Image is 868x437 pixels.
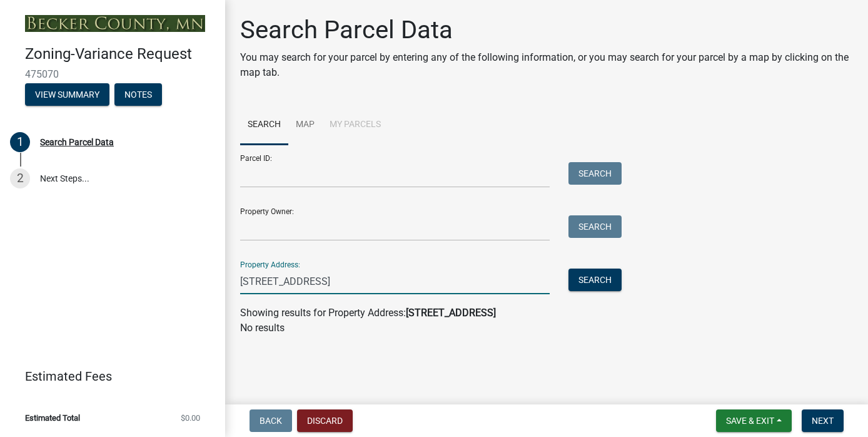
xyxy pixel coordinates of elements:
[114,90,162,100] wm-modal-confirm: Notes
[25,15,205,32] img: Becker County, Minnesota
[716,409,792,432] button: Save & Exit
[802,409,844,432] button: Next
[240,50,853,80] p: You may search for your parcel by entering any of the following information, or you may search fo...
[25,83,109,106] button: View Summary
[568,269,622,291] button: Search
[114,83,162,106] button: Notes
[10,168,30,188] div: 2
[240,105,288,145] a: Search
[25,45,215,63] h4: Zoning-Variance Request
[240,306,853,321] div: Showing results for Property Address:
[260,416,282,426] span: Back
[288,105,322,145] a: Map
[812,416,834,426] span: Next
[240,321,853,336] p: No results
[25,68,200,80] span: 475070
[406,307,496,319] strong: [STREET_ADDRESS]
[10,364,205,389] a: Estimated Fees
[240,15,853,45] h1: Search Parcel Data
[568,162,622,185] button: Search
[250,409,292,432] button: Back
[726,416,774,426] span: Save & Exit
[568,215,622,238] button: Search
[10,132,30,152] div: 1
[297,409,353,432] button: Discard
[40,138,114,147] div: Search Parcel Data
[25,90,109,100] wm-modal-confirm: Summary
[25,414,80,422] span: Estimated Total
[181,414,200,422] span: $0.00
